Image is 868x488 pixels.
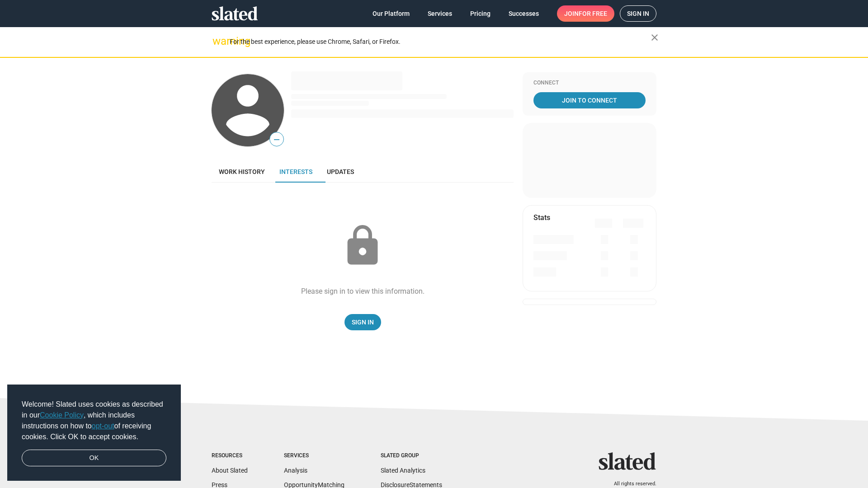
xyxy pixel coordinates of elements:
span: Our Platform [373,5,410,22]
a: Pricing [463,5,498,22]
span: Join [564,5,607,22]
span: Welcome! Slated uses cookies as described in our , which includes instructions on how to of recei... [22,399,166,442]
span: Updates [327,168,354,175]
a: Successes [501,5,546,22]
div: Slated Group [381,452,442,460]
span: Services [428,5,452,22]
div: Please sign in to view this information. [301,286,425,296]
mat-icon: lock [340,223,385,268]
a: Interests [272,161,320,183]
a: Join To Connect [533,92,646,108]
a: dismiss cookie message [22,450,166,467]
a: Joinfor free [557,5,614,22]
a: Sign In [344,314,381,330]
a: Our Platform [365,5,417,22]
a: Services [420,5,459,22]
span: — [270,134,283,145]
span: Join To Connect [535,92,644,108]
span: Successes [509,5,539,22]
div: Connect [533,80,646,87]
span: Interests [279,168,312,175]
span: Sign in [627,6,649,21]
span: Sign In [352,314,374,330]
span: Work history [219,168,265,175]
span: for free [579,5,607,22]
div: For the best experience, please use Chrome, Safari, or Firefox. [230,36,651,48]
div: Resources [212,452,248,460]
a: opt-out [92,422,114,430]
mat-card-title: Stats [533,213,550,222]
div: Services [284,452,344,460]
a: Work history [212,161,272,183]
span: Pricing [470,5,491,22]
a: Sign in [620,5,656,22]
a: Slated Analytics [381,467,425,474]
a: Analysis [284,467,307,474]
a: About Slated [212,467,248,474]
a: Updates [320,161,361,183]
mat-icon: close [649,32,660,43]
div: cookieconsent [7,385,181,481]
mat-icon: warning [212,36,223,47]
a: Cookie Policy [40,411,84,419]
